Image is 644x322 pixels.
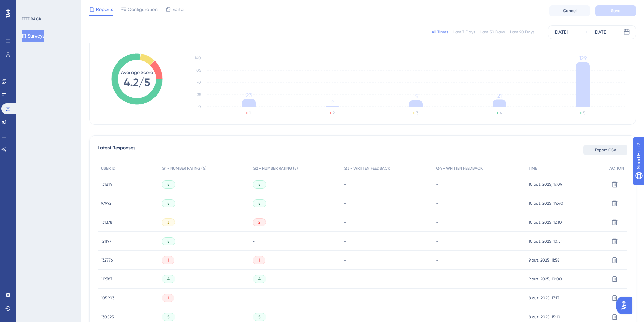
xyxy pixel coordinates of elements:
[167,201,170,206] span: 5
[529,182,562,187] span: 10 out. 2025, 17:09
[16,2,42,10] span: Need Help?
[101,276,112,282] span: 119387
[253,166,298,171] span: Q2 - NUMBER RATING (5)
[167,239,170,244] span: 5
[101,166,116,171] span: USER ID
[167,220,169,225] span: 3
[453,29,475,35] div: Last 7 Days
[436,166,483,171] span: Q4 - WRITTEN FEEDBACK
[195,68,201,73] tspan: 105
[436,295,522,301] div: -
[436,257,522,263] div: -
[128,5,158,14] span: Configuration
[253,295,255,301] span: -
[258,314,261,320] span: 5
[549,5,590,16] button: Cancel
[609,166,624,171] span: ACTION
[101,201,111,206] span: 97992
[22,30,44,42] button: Surveys
[344,181,429,188] div: -
[344,219,429,225] div: -
[529,257,560,263] span: 9 out. 2025, 11:58
[198,104,201,109] tspan: 0
[529,314,560,320] span: 8 out. 2025, 15:10
[611,8,620,14] span: Save
[529,220,562,225] span: 10 out. 2025, 12:10
[121,70,153,75] tspan: Average Score
[195,56,201,60] tspan: 140
[583,110,585,115] text: 5
[583,145,627,155] button: Export CSV
[344,276,429,282] div: -
[258,182,261,187] span: 5
[436,219,522,225] div: -
[101,314,114,320] span: 130523
[497,93,502,99] tspan: 21
[167,257,169,263] span: 1
[436,200,522,206] div: -
[258,257,260,263] span: 1
[416,110,418,115] text: 3
[162,166,207,171] span: Q1 - NUMBER RATING (5)
[246,92,252,98] tspan: 23
[595,5,636,16] button: Save
[331,99,334,106] tspan: 2
[344,200,429,206] div: -
[344,257,429,263] div: -
[101,182,112,187] span: 131814
[436,314,522,320] div: -
[595,147,616,153] span: Export CSV
[167,295,169,301] span: 1
[414,93,418,100] tspan: 19
[436,276,522,282] div: -
[436,238,522,244] div: -
[554,28,568,36] div: [DATE]
[101,295,114,301] span: 105903
[258,276,261,282] span: 4
[96,5,113,14] span: Reports
[436,181,522,188] div: -
[500,110,502,115] text: 4
[529,295,559,301] span: 8 out. 2025, 17:13
[167,314,170,320] span: 5
[344,238,429,244] div: -
[196,80,201,85] tspan: 70
[249,110,251,115] text: 1
[344,314,429,320] div: -
[253,239,255,244] span: -
[563,8,577,14] span: Cancel
[258,201,261,206] span: 5
[529,166,537,171] span: TIME
[124,76,150,89] tspan: 4.2/5
[616,295,636,316] iframe: UserGuiding AI Assistant Launcher
[167,276,170,282] span: 4
[344,166,390,171] span: Q3 - WRITTEN FEEDBACK
[172,5,185,14] span: Editor
[579,55,587,61] tspan: 129
[333,110,335,115] text: 2
[529,239,562,244] span: 10 out. 2025, 10:51
[529,201,563,206] span: 10 out. 2025, 14:40
[432,29,448,35] div: All Times
[98,144,135,156] span: Latest Responses
[101,239,111,244] span: 121197
[510,29,534,35] div: Last 90 Days
[197,92,201,97] tspan: 35
[480,29,505,35] div: Last 30 Days
[101,257,113,263] span: 132776
[258,220,260,225] span: 2
[529,276,562,282] span: 9 out. 2025, 10:00
[22,16,41,22] div: FEEDBACK
[344,295,429,301] div: -
[167,182,170,187] span: 5
[101,220,112,225] span: 131378
[594,28,607,36] div: [DATE]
